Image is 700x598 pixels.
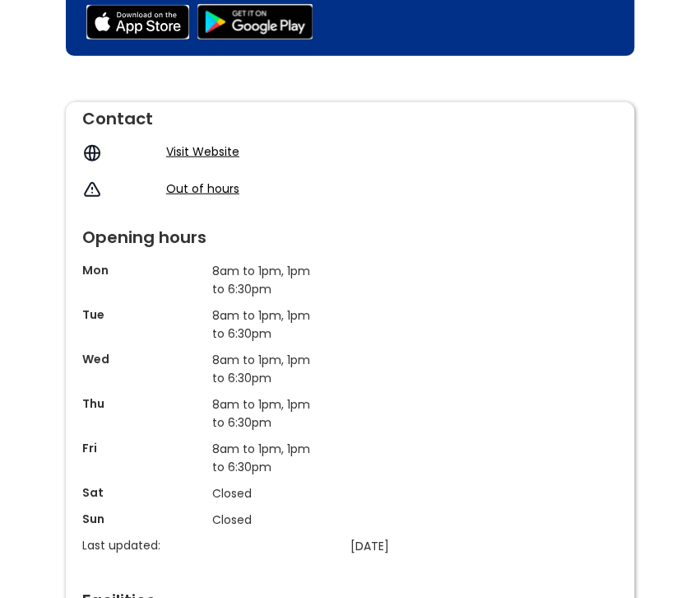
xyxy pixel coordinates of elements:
p: 8am to 1pm, 1pm to 6:30pm [212,351,319,387]
p: [DATE] [350,537,457,555]
p: Last updated: [82,537,342,554]
div: Opening hours [82,221,618,245]
p: Closed [212,511,319,529]
img: google play store icon [197,4,313,40]
p: Wed [82,351,204,367]
img: app store icon [86,5,189,40]
p: 8am to 1pm, 1pm to 6:30pm [212,306,319,343]
p: Sat [82,484,204,501]
p: 8am to 1pm, 1pm to 6:30pm [212,440,319,476]
p: Tue [82,306,204,323]
p: 8am to 1pm, 1pm to 6:30pm [212,262,319,298]
img: globe icon [82,143,102,163]
img: exclamation icon [82,180,102,200]
p: Closed [212,484,319,502]
a: Out of hours [166,180,239,197]
div: Contact [82,102,618,127]
p: Mon [82,262,204,278]
p: Fri [82,440,204,456]
p: Thu [82,395,204,412]
p: Sun [82,511,204,527]
p: 8am to 1pm, 1pm to 6:30pm [212,395,319,432]
a: Visit Website [166,143,239,160]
